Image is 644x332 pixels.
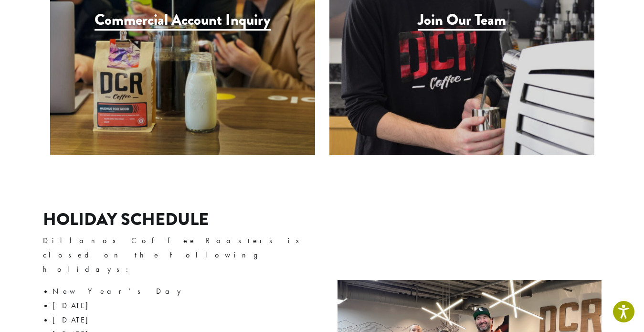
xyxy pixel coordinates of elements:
[53,299,315,313] li: [DATE]
[95,11,271,31] h3: Commercial Account Inquiry
[43,209,315,230] h2: Holiday Schedule
[418,11,506,31] h3: Join Our Team
[53,313,315,327] li: [DATE]
[43,234,315,277] p: Dillanos Coffee Roasters is closed on the following holidays:
[53,284,315,299] li: New Year’s Day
